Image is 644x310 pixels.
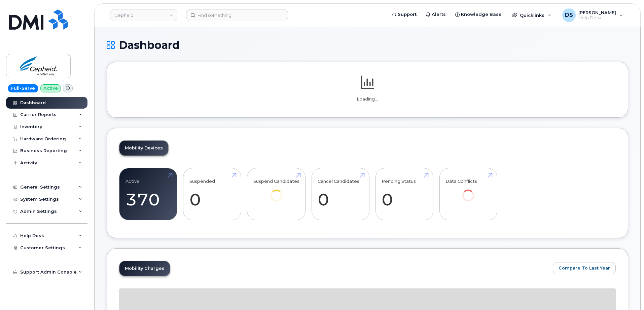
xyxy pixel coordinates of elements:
[119,96,616,102] p: Loading...
[189,172,235,217] a: Suspended 0
[559,265,610,271] span: Compare To Last Year
[382,172,427,217] a: Pending Status 0
[107,39,628,51] h1: Dashboard
[318,172,363,217] a: Cancel Candidates 0
[253,172,299,211] a: Suspend Candidates
[553,262,616,274] button: Compare To Last Year
[126,172,171,217] a: Active 370
[445,172,491,211] a: Data Conflicts
[119,261,170,276] a: Mobility Charges
[119,141,168,156] a: Mobility Devices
